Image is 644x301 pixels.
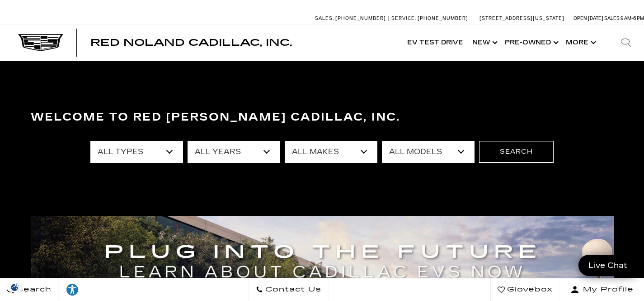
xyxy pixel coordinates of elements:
[31,108,614,126] h3: Welcome to Red [PERSON_NAME] Cadillac, Inc.
[18,34,63,51] img: Cadillac Dark Logo with Cadillac White Text
[249,278,329,301] a: Contact Us
[505,283,553,296] span: Glovebox
[620,15,644,21] span: 9 AM-6 PM
[578,255,637,276] a: Live Chat
[403,24,468,61] a: EV Test Drive
[90,141,183,163] select: Filter by type
[560,278,644,301] button: Open user profile menu
[90,38,292,47] a: Red Noland Cadillac, Inc.
[604,15,620,21] span: Sales:
[584,260,632,271] span: Live Chat
[59,283,86,296] div: Explore your accessibility options
[315,15,334,21] span: Sales:
[59,278,86,301] a: Explore your accessibility options
[468,24,500,61] a: New
[263,283,321,296] span: Contact Us
[388,16,470,21] a: Service: [PHONE_NUMBER]
[5,282,25,292] img: Opt-Out Icon
[479,15,564,21] a: [STREET_ADDRESS][US_STATE]
[335,15,386,21] span: [PHONE_NUMBER]
[391,15,416,21] span: Service:
[14,283,52,296] span: Search
[90,37,292,48] span: Red Noland Cadillac, Inc.
[5,282,25,292] section: Click to Open Cookie Consent Modal
[382,141,475,163] select: Filter by model
[500,24,561,61] a: Pre-Owned
[418,15,468,21] span: [PHONE_NUMBER]
[285,141,377,163] select: Filter by make
[579,283,634,296] span: My Profile
[188,141,280,163] select: Filter by year
[573,15,603,21] span: Open [DATE]
[315,16,388,21] a: Sales: [PHONE_NUMBER]
[490,278,560,301] a: Glovebox
[479,141,554,163] button: Search
[561,24,599,61] button: More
